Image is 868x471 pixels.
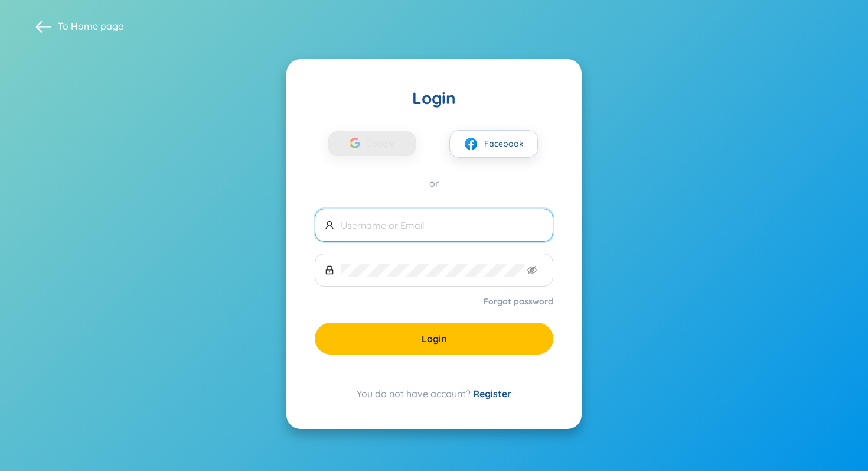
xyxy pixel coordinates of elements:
span: Facebook [484,137,524,150]
button: facebookFacebook [449,130,538,158]
a: Forgot password [484,295,553,307]
span: lock [325,265,334,275]
span: user [325,220,334,230]
span: To [58,20,123,33]
a: Home page [71,20,123,32]
div: You do not have account? [315,386,553,401]
div: or [315,177,553,190]
span: Login [422,332,447,345]
input: Username or Email [341,219,543,232]
span: Google [366,131,400,156]
img: facebook [464,137,478,151]
span: eye-invisible [527,265,537,275]
button: Login [315,323,553,355]
div: Login [315,87,553,109]
a: Register [473,388,511,399]
button: Google [328,131,416,156]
